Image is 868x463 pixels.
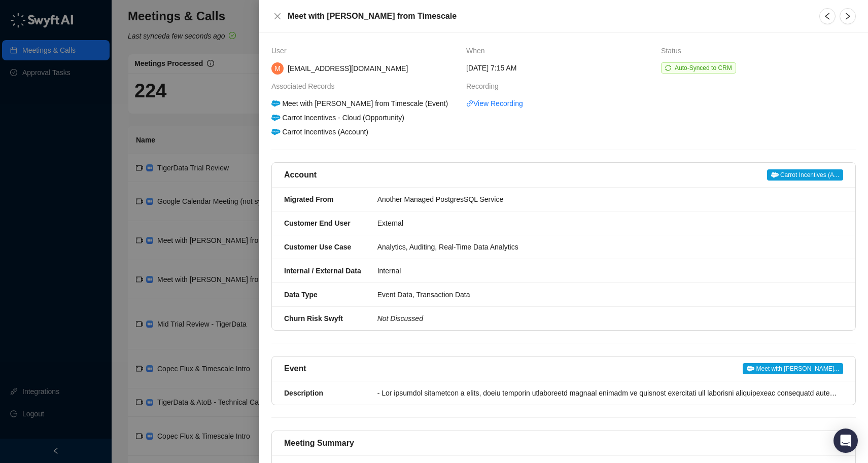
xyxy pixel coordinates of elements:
[274,63,281,74] span: M
[675,64,732,72] span: Auto-Synced to CRM
[273,12,282,20] span: close
[661,45,686,56] span: Status
[743,363,843,375] a: Meet with [PERSON_NAME]...
[270,98,449,109] div: Meet with [PERSON_NAME] from Timescale (Event)
[288,10,807,22] h5: Meet with [PERSON_NAME] from Timescale
[284,363,306,375] h5: Event
[377,218,837,229] div: External
[377,289,837,300] div: Event Data, Transaction Data
[288,64,408,73] span: [EMAIL_ADDRESS][DOMAIN_NAME]
[823,12,831,20] span: left
[377,387,837,399] div: - Lor ipsumdol sitametcon a elits, doeiu temporin utlaboreetd magnaal enimadm ve quisnost exercit...
[270,126,370,137] div: Carrot Incentives (Account)
[844,12,852,20] span: right
[284,169,317,181] h5: Account
[377,314,423,323] i: Not Discussed
[284,314,343,323] strong: Churn Risk Swyft
[377,265,837,276] div: Internal
[284,389,323,397] strong: Description
[284,243,351,251] strong: Customer Use Case
[377,241,837,253] div: Analytics, Auditing, Real-Time Data Analytics
[284,291,318,299] strong: Data Type
[466,100,473,107] span: link
[271,45,292,56] span: User
[284,219,351,227] strong: Customer End User
[665,65,671,71] span: sync
[466,81,504,92] span: Recording
[271,10,284,22] button: Close
[466,98,523,109] a: linkView Recording
[466,62,516,74] span: [DATE] 7:15 AM
[271,81,340,92] span: Associated Records
[834,429,858,453] div: Open Intercom Messenger
[743,363,843,374] span: Meet with [PERSON_NAME]...
[270,112,406,123] div: Carrot Incentives - Cloud (Opportunity)
[767,169,843,181] a: Carrot Incentives (A...
[284,195,333,203] strong: Migrated From
[466,45,490,56] span: When
[767,169,843,181] span: Carrot Incentives (A...
[377,194,837,205] div: Another Managed PostgresSQL Service
[284,437,354,449] h5: Meeting Summary
[284,267,361,275] strong: Internal / External Data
